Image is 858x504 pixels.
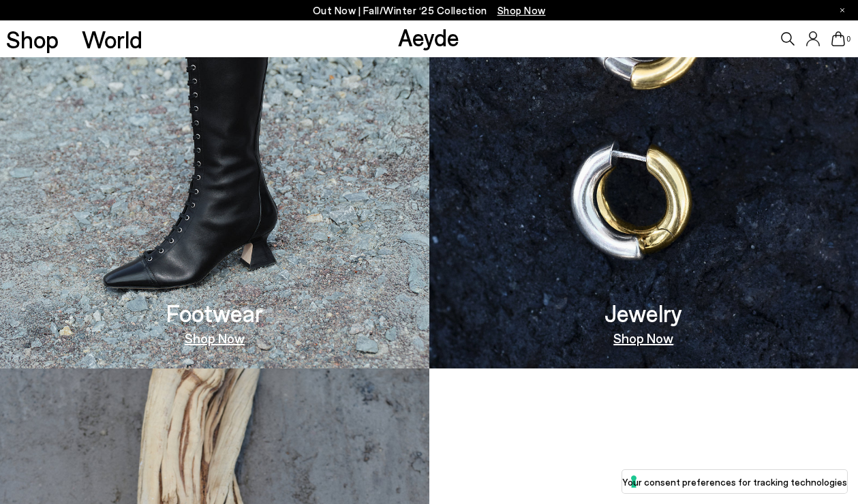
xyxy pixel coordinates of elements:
span: 0 [845,35,852,43]
a: World [82,27,142,51]
a: Shop [6,27,59,51]
h3: Jewelry [604,301,682,325]
h3: Footwear [166,301,263,325]
label: Your consent preferences for tracking technologies [622,475,847,489]
span: Navigate to /collections/new-in [497,4,546,16]
a: Aeyde [398,22,459,51]
button: Your consent preferences for tracking technologies [622,470,847,493]
a: Shop Now [613,331,673,345]
p: Out Now | Fall/Winter ‘25 Collection [313,2,546,19]
a: 0 [831,31,845,46]
a: Shop Now [185,331,245,345]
